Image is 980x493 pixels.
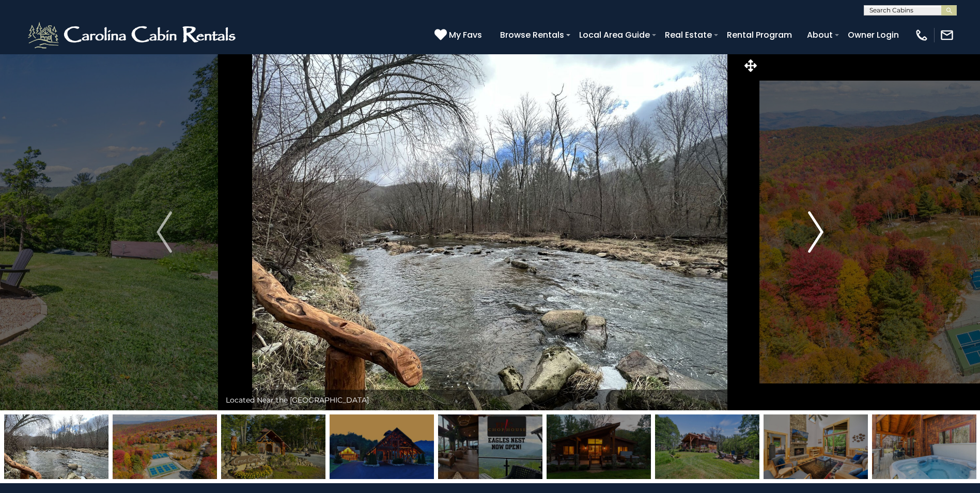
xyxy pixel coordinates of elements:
a: Rental Program [722,26,797,44]
img: 169153452 [547,414,651,479]
a: Owner Login [843,26,904,44]
img: arrow [157,211,172,253]
img: arrow [808,211,823,253]
img: 168658026 [330,414,434,479]
span: My Favs [449,28,482,41]
img: White-1-2.png [26,20,240,51]
button: Previous [108,54,221,410]
a: Browse Rentals [495,26,569,44]
img: 168777938 [655,414,759,479]
button: Next [759,54,872,410]
a: Real Estate [660,26,717,44]
a: About [802,26,838,44]
img: 168658043 [113,414,217,479]
img: 168939107 [438,414,542,479]
a: Local Area Guide [574,26,655,44]
img: 168658045 [4,414,108,479]
a: My Favs [434,28,485,42]
img: mail-regular-white.png [940,28,954,42]
img: 168658041 [872,414,976,479]
img: 168777919 [764,414,868,479]
div: Located Near the [GEOGRAPHIC_DATA] [221,390,759,410]
img: 168658027 [221,414,325,479]
img: phone-regular-white.png [914,28,929,42]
